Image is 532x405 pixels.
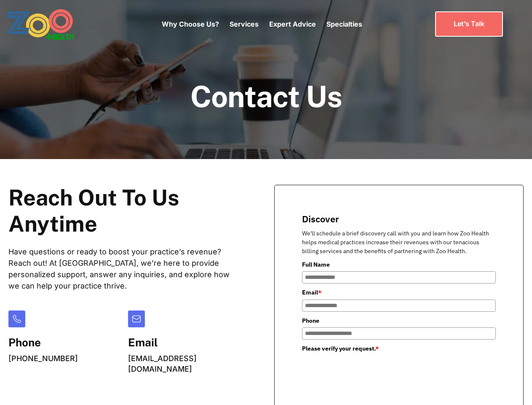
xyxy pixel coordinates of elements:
[190,80,342,113] h1: Contact Us
[269,20,316,28] a: Expert Advice
[8,354,78,363] a: [PHONE_NUMBER]
[302,260,496,269] label: Full Name
[302,288,496,297] label: Email
[435,11,503,36] a: Let’s Talk
[302,344,496,353] label: Please verify your request.
[326,20,362,28] a: Specialties
[302,213,496,225] title: Discover
[162,20,219,28] a: Why Choose Us?
[128,336,241,349] h5: Email
[128,354,197,373] a: [EMAIL_ADDRESS][DOMAIN_NAME]
[230,19,259,29] p: Services
[8,185,241,238] h2: Reach Out To Us Anytime
[302,316,496,325] label: Phone
[302,229,496,256] p: We'll schedule a brief discovery call with you and learn how Zoo Health helps medical practices i...
[326,6,362,42] div: Specialties
[8,336,78,349] h5: Phone
[6,8,97,40] a: home
[8,246,241,292] p: Have questions or ready to boost your practice’s revenue? Reach out! At [GEOGRAPHIC_DATA], we’re ...
[230,6,259,42] div: Services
